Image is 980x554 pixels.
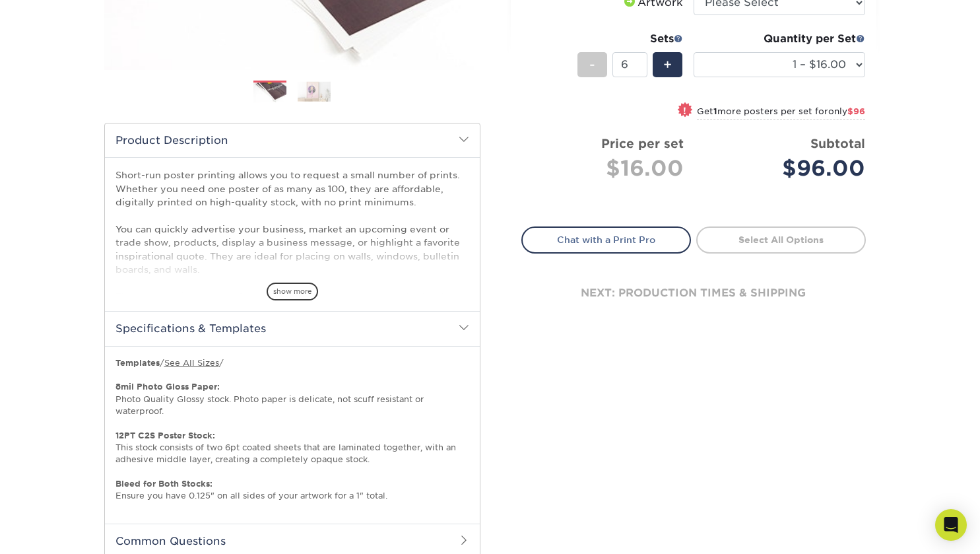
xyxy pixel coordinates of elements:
span: - [589,55,595,75]
small: Get more posters per set for [697,106,865,120]
a: Select All Options [696,226,866,253]
img: Posters 02 [298,81,331,102]
div: next: production times & shipping [521,254,866,333]
strong: Price per set [601,136,684,151]
span: + [663,55,672,75]
h2: Specifications & Templates [105,311,480,345]
h2: Product Description [105,123,480,157]
div: $16.00 [532,153,684,184]
div: $96.00 [703,153,865,184]
span: only [828,106,865,116]
a: See All Sizes [164,358,219,368]
div: Sets [577,31,683,47]
strong: 8mil Photo Gloss Paper: [115,382,220,392]
span: $96 [847,106,865,116]
strong: 1 [713,106,717,116]
strong: Bleed for Both Stocks: [115,479,212,489]
p: / / Photo Quality Glossy stock. Photo paper is delicate, not scuff resistant or waterproof. This ... [115,357,469,502]
div: Quantity per Set [694,31,865,47]
div: Open Intercom Messenger [935,509,967,541]
b: Templates [115,358,160,368]
span: ! [683,104,686,118]
img: Posters 01 [253,81,286,104]
a: Chat with a Print Pro [521,226,691,253]
strong: Subtotal [810,136,865,151]
strong: 12PT C2S Poster Stock: [115,431,215,440]
span: show more [267,283,318,300]
p: Short-run poster printing allows you to request a small number of prints. Whether you need one po... [115,168,469,465]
